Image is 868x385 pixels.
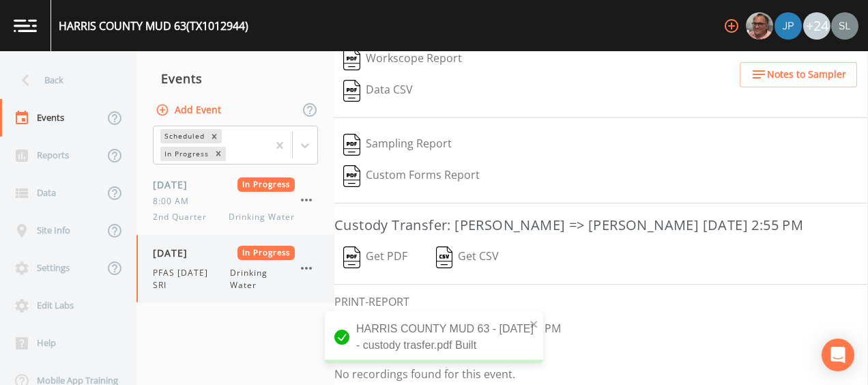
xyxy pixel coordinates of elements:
div: Open Intercom Messenger [822,339,854,371]
img: logo [14,19,37,32]
div: HARRIS COUNTY MUD 63 - [DATE] - custody trasfer.pdf Built [325,311,543,363]
a: [DATE]In Progress8:00 AM2nd QuarterDrinking Water [136,167,334,235]
button: Workscope Report [334,44,471,75]
h4: Recordings [334,345,868,362]
div: Events [136,61,334,96]
span: [DATE] [153,177,197,192]
img: 41241ef155101aa6d92a04480b0d0000 [775,12,802,40]
img: svg%3e [343,165,360,187]
h3: Custody Transfer: [PERSON_NAME] => [PERSON_NAME] [DATE] 2:55 PM [334,214,868,236]
p: No recordings found for this event. [334,367,868,381]
span: Drinking Water [230,267,295,291]
span: Drinking Water [229,211,295,223]
div: Scheduled [160,129,207,143]
span: Notes to Sampler [767,66,846,83]
button: close [530,315,539,332]
img: svg%3e [343,48,360,70]
span: In Progress [237,246,295,260]
a: [DATE]In ProgressPFAS [DATE] SRIDrinking Water [136,235,334,303]
h6: PRINT-REPORT [334,296,868,309]
button: Get CSV [426,242,508,273]
div: Joshua gere Paul [774,12,802,40]
img: svg%3e [343,134,360,156]
div: Remove Scheduled [207,129,222,143]
span: In Progress [237,177,295,192]
img: e2d790fa78825a4bb76dcb6ab311d44c [746,12,773,40]
button: Add Event [153,98,227,123]
img: svg%3e [343,246,360,268]
span: 2nd Quarter [153,211,215,223]
div: Remove In Progress [211,147,226,161]
span: 8:00 AM [153,195,197,208]
div: HARRIS COUNTY MUD 63 (TX1012944) [59,18,248,34]
span: PFAS [DATE] SRI [153,267,230,291]
img: svg%3e [343,80,360,102]
img: svg%3e [436,246,453,268]
button: Get PDF [334,242,416,273]
span: [DATE] [153,246,197,260]
button: Sampling Report [334,129,461,160]
div: In Progress [160,147,211,161]
button: Custom Forms Report [334,160,489,192]
div: Mike Franklin [745,12,774,40]
button: Notes to Sampler [740,62,857,87]
button: Data CSV [334,75,422,106]
div: +24 [803,12,830,40]
img: 0d5b2d5fd6ef1337b72e1b2735c28582 [831,12,858,40]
